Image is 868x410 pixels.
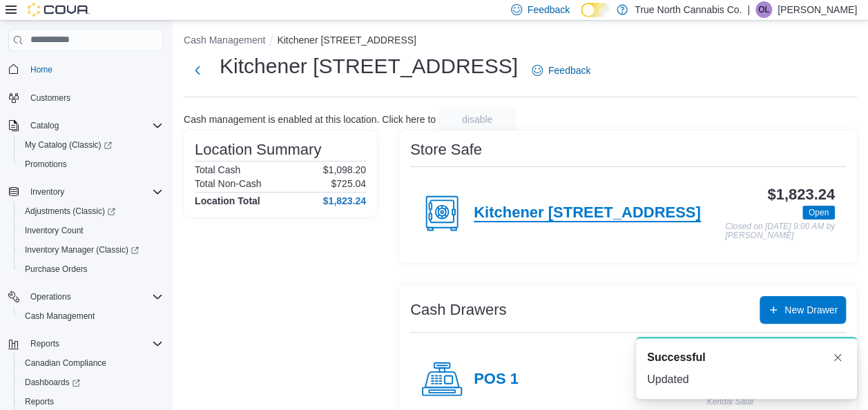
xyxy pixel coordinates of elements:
[25,117,64,134] button: Catalog
[635,1,742,18] p: True North Cannabis Co.
[323,164,366,175] p: $1,098.20
[25,159,67,170] span: Promotions
[25,289,77,305] button: Operations
[19,355,112,371] a: Canadian Compliance
[3,59,168,79] button: Home
[25,311,95,322] span: Cash Management
[802,206,835,219] span: Open
[19,261,93,277] a: Purchase Orders
[581,3,610,17] input: Dark Mode
[19,137,117,153] a: My Catalog (Classic)
[19,355,163,371] span: Canadian Compliance
[19,222,163,239] span: Inventory Count
[195,195,260,206] h4: Location Total
[30,64,52,75] span: Home
[25,396,54,407] span: Reports
[30,338,59,349] span: Reports
[438,108,516,130] button: disable
[14,221,168,240] button: Inventory Count
[19,374,163,391] span: Dashboards
[474,371,519,389] h4: POS 1
[528,3,570,17] span: Feedback
[647,371,846,388] div: Updated
[323,195,366,206] h4: $1,823.24
[25,117,163,134] span: Catalog
[25,264,88,275] span: Purchase Orders
[30,291,71,302] span: Operations
[19,203,121,219] a: Adjustments (Classic)
[14,155,168,174] button: Promotions
[14,240,168,260] a: Inventory Manager (Classic)
[3,287,168,306] button: Operations
[809,206,829,219] span: Open
[195,178,262,189] h6: Total Non-Cash
[25,61,58,78] a: Home
[19,203,163,219] span: Adjustments (Classic)
[195,164,240,175] h6: Total Cash
[19,242,163,258] span: Inventory Manager (Classic)
[277,35,416,46] button: Kitchener [STREET_ADDRESS]
[3,334,168,353] button: Reports
[760,296,846,324] button: New Drawer
[25,90,76,106] a: Customers
[14,353,168,373] button: Canadian Compliance
[25,184,163,200] span: Inventory
[25,139,112,150] span: My Catalog (Classic)
[25,61,163,78] span: Home
[25,335,65,352] button: Reports
[548,64,590,77] span: Feedback
[220,52,518,80] h1: Kitchener [STREET_ADDRESS]
[474,204,701,222] h4: Kitchener [STREET_ADDRESS]
[25,244,139,255] span: Inventory Manager (Classic)
[725,222,835,241] p: Closed on [DATE] 9:00 AM by [PERSON_NAME]
[30,120,59,131] span: Catalog
[14,135,168,155] a: My Catalog (Classic)
[410,302,506,318] h3: Cash Drawers
[19,393,59,410] a: Reports
[25,89,163,106] span: Customers
[25,289,163,305] span: Operations
[184,114,436,125] p: Cash management is enabled at this location. Click here to
[829,349,846,366] button: Dismiss toast
[784,303,838,317] span: New Drawer
[30,186,64,197] span: Inventory
[19,156,163,173] span: Promotions
[14,306,168,326] button: Cash Management
[25,335,163,352] span: Reports
[331,178,366,189] p: $725.04
[647,349,705,366] span: Successful
[778,1,857,18] p: [PERSON_NAME]
[184,35,265,46] button: Cash Management
[184,33,857,50] nav: An example of EuiBreadcrumbs
[767,186,835,203] h3: $1,823.24
[14,373,168,392] a: Dashboards
[19,393,163,410] span: Reports
[647,349,846,366] div: Notification
[25,377,80,388] span: Dashboards
[3,182,168,202] button: Inventory
[19,242,144,258] a: Inventory Manager (Classic)
[25,184,70,200] button: Inventory
[14,202,168,221] a: Adjustments (Classic)
[28,3,90,17] img: Cova
[19,261,163,277] span: Purchase Orders
[25,206,115,217] span: Adjustments (Classic)
[747,1,750,18] p: |
[462,113,492,126] span: disable
[19,308,163,324] span: Cash Management
[14,260,168,279] button: Purchase Orders
[755,1,772,18] div: Olivia Leeman
[30,92,70,104] span: Customers
[25,225,84,236] span: Inventory Count
[758,1,769,18] span: OL
[3,116,168,135] button: Catalog
[19,374,86,391] a: Dashboards
[184,57,211,84] button: Next
[25,358,106,369] span: Canadian Compliance
[410,141,482,158] h3: Store Safe
[19,222,89,239] a: Inventory Count
[19,137,163,153] span: My Catalog (Classic)
[195,141,321,158] h3: Location Summary
[526,57,596,84] a: Feedback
